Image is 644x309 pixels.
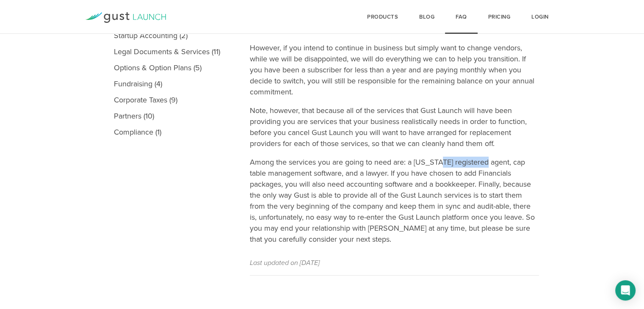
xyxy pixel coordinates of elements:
[105,92,229,108] a: Corporate Taxes (9)
[250,157,539,245] p: Among the services you are going to need are: a [US_STATE] registered agent, cap table management...
[250,42,539,97] p: However, if you intend to continue in business but simply want to change vendors, while we will b...
[105,76,229,92] a: Fundraising (4)
[105,124,229,140] a: Compliance (1)
[105,44,229,60] a: Legal Documents & Services (11)
[250,257,539,268] p: Last updated on [DATE]
[250,105,539,149] p: Note, however, that because all of the services that Gust Launch will have been providing you are...
[615,280,636,301] div: Open Intercom Messenger
[105,28,229,44] a: Startup Accounting (2)
[105,60,229,76] a: Options & Option Plans (5)
[105,108,229,124] a: Partners (10)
